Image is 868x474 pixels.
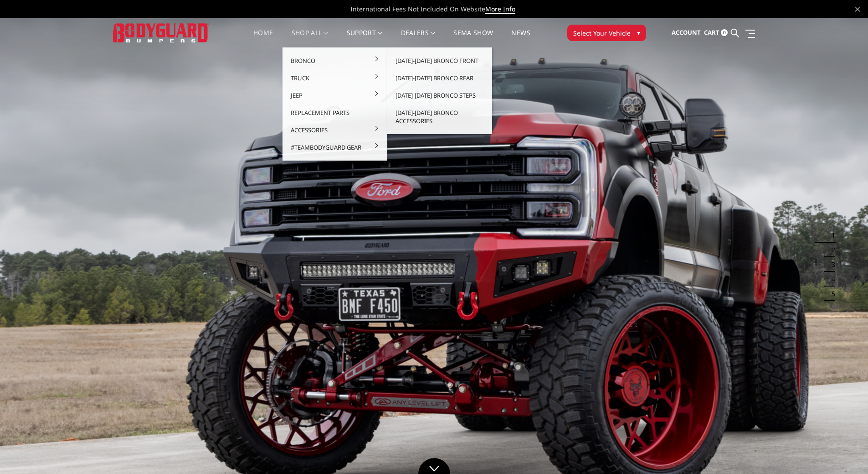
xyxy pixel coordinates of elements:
[286,139,384,156] a: #TeamBodyguard Gear
[286,121,384,139] a: Accessories
[286,69,384,87] a: Truck
[286,104,384,121] a: Replacement Parts
[704,21,728,45] a: Cart 0
[453,30,493,47] a: SEMA Show
[721,29,728,36] span: 0
[292,30,329,47] a: shop all
[113,23,209,42] img: BODYGUARD BUMPERS
[672,21,701,45] a: Account
[485,5,515,14] a: More Info
[826,243,835,257] button: 2 of 5
[347,30,383,47] a: Support
[573,28,631,38] span: Select Your Vehicle
[672,28,701,36] span: Account
[704,28,719,36] span: Cart
[391,69,488,87] a: [DATE]-[DATE] Bronco Rear
[391,52,488,69] a: [DATE]-[DATE] Bronco Front
[637,28,640,37] span: ▾
[567,25,646,41] button: Select Your Vehicle
[253,30,273,47] a: Home
[826,286,835,301] button: 5 of 5
[401,30,436,47] a: Dealers
[826,228,835,243] button: 1 of 5
[511,30,530,47] a: News
[391,104,488,130] a: [DATE]-[DATE] Bronco Accessories
[391,87,488,104] a: [DATE]-[DATE] Bronco Steps
[286,87,384,104] a: Jeep
[826,272,835,286] button: 4 of 5
[286,52,384,69] a: Bronco
[418,458,450,474] a: Click to Down
[826,257,835,272] button: 3 of 5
